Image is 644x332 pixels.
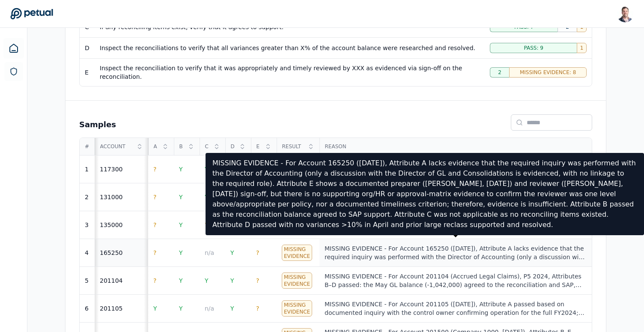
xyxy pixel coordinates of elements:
[153,305,157,312] span: Y
[282,300,312,317] div: Missing Evidence
[205,194,209,200] span: Y
[179,166,183,173] span: Y
[580,45,584,51] span: 1
[100,165,122,173] div: 117300
[100,304,122,313] div: 201105
[325,143,587,150] span: Reason
[282,245,312,261] div: Missing Evidence
[4,62,23,81] a: SOC 1 Reports
[100,193,122,201] div: 131000
[256,249,259,256] span: ?
[524,45,543,51] span: Pass: 9
[179,305,183,312] span: Y
[80,38,95,59] td: D
[100,64,480,81] div: Inspect the reconciliation to verify that it was appropriately and timely reviewed by XXX as evid...
[153,166,156,173] span: ?
[282,143,305,150] span: Result
[205,166,209,173] span: Y
[3,38,24,59] a: Dashboard
[100,143,134,150] span: Account
[179,221,183,228] span: Y
[205,305,214,312] span: n/a
[80,183,95,211] td: 2
[205,249,214,256] span: n/a
[205,143,211,150] span: C
[100,221,122,229] div: 135000
[153,221,156,228] span: ?
[80,59,95,87] td: E
[85,143,89,150] span: #
[100,276,122,285] div: 201104
[256,305,259,312] span: ?
[325,272,587,289] div: MISSING EVIDENCE - For Account 201104 (Accrued Legal Claims), P5 2024, Attributes B–D passed: the...
[520,69,576,76] span: Missing Evidence: 8
[212,158,637,230] p: MISSING EVIDENCE - For Account 165250 ([DATE]), Attribute A lacks evidence that the required inqu...
[179,194,183,200] span: Y
[205,221,208,228] span: ?
[179,249,183,256] span: Y
[230,249,234,256] span: Y
[80,267,95,295] td: 5
[617,5,634,22] img: Snir Kodesh
[80,156,95,183] td: 1
[154,143,159,150] span: A
[153,277,156,284] span: ?
[179,143,185,150] span: B
[230,277,234,284] span: Y
[230,305,234,312] span: Y
[100,248,122,257] div: 165250
[79,119,116,131] h2: Samples
[100,44,480,52] div: Inspect the reconciliations to verify that all variances greater than X% of the account balance w...
[80,239,95,267] td: 4
[498,69,501,76] span: 2
[80,211,95,239] td: 3
[153,249,156,256] span: ?
[80,295,95,323] td: 6
[282,272,312,289] div: Missing Evidence
[10,8,53,20] a: Go to Dashboard
[231,143,236,150] span: D
[179,277,183,284] span: Y
[153,194,156,200] span: ?
[325,300,587,317] div: MISSING EVIDENCE - For Account 201105 ([DATE]), Attribute A passed based on documented inquiry wi...
[325,244,587,261] div: MISSING EVIDENCE - For Account 165250 ([DATE]), Attribute A lacks evidence that the required inqu...
[256,277,259,284] span: ?
[256,143,262,150] span: E
[205,277,209,284] span: Y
